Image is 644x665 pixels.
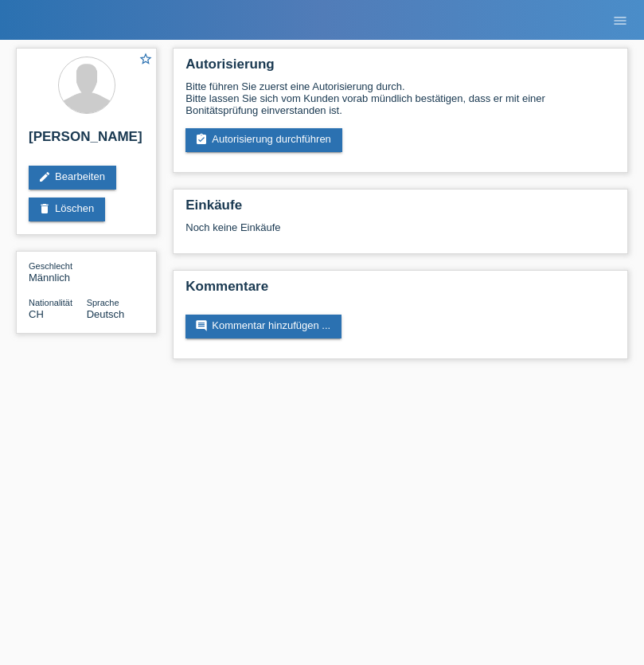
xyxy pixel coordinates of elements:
[38,202,51,215] i: delete
[185,198,615,221] h2: Einkäufe
[139,52,153,66] i: star_border
[195,133,208,146] i: assignment_turned_in
[29,198,105,221] a: deleteLöschen
[185,128,342,152] a: assignment_turned_inAutorisierung durchführen
[29,260,87,284] div: Männlich
[612,13,628,29] i: menu
[29,166,116,190] a: editBearbeiten
[29,261,72,271] span: Geschlecht
[195,319,208,332] i: comment
[87,298,119,307] span: Sprache
[185,57,615,80] h2: Autorisierung
[29,308,44,320] span: Schweiz
[185,315,342,338] a: commentKommentar hinzufügen ...
[139,52,153,68] a: star_border
[604,15,636,25] a: menu
[185,80,615,116] div: Bitte führen Sie zuerst eine Autorisierung durch. Bitte lassen Sie sich vom Kunden vorab mündlich...
[87,308,125,320] span: Deutsch
[185,279,615,303] h2: Kommentare
[185,221,615,245] div: Noch keine Einkäufe
[38,170,51,183] i: edit
[29,298,72,307] span: Nationalität
[29,129,144,153] h2: [PERSON_NAME]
